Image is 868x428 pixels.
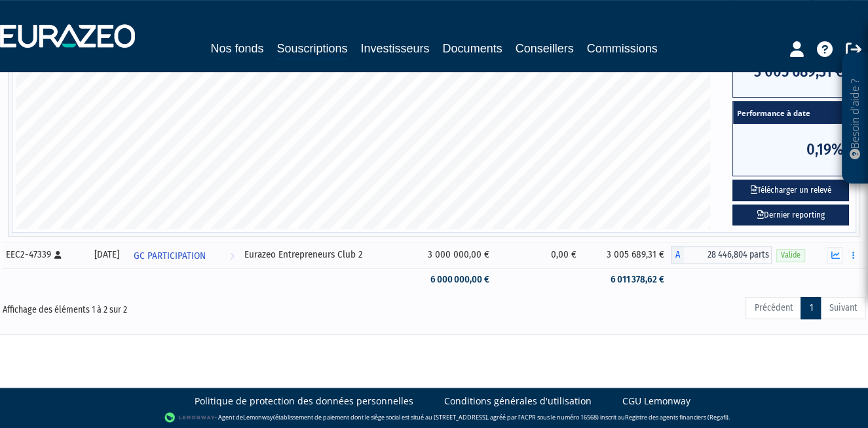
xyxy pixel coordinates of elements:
div: Eurazeo Entrepreneurs Club 2 [244,248,398,262]
div: Affichage des éléments 1 à 2 sur 2 [3,296,351,317]
td: 3 000 000,00 € [403,242,496,268]
span: A [671,246,684,263]
span: 0,19% [733,124,848,176]
a: Dernier reporting [732,204,849,226]
p: Besoin d'aide ? [848,60,863,178]
span: GC PARTICIPATION [134,244,206,268]
a: GC PARTICIPATION [128,242,240,268]
span: 28 446,804 parts [684,246,772,263]
span: Valide [776,249,805,262]
a: Conditions générales d'utilisation [444,395,592,408]
a: Politique de protection des données personnelles [195,395,413,408]
a: 1 [801,297,821,319]
span: Performance à date [733,102,848,124]
a: Nos fonds [210,39,263,58]
td: 0,00 € [496,242,583,268]
img: logo-lemonway.png [164,411,215,424]
a: Investisseurs [360,39,429,58]
div: - Agent de (établissement de paiement dont le siège social est situé au [STREET_ADDRESS], agréé p... [13,411,855,424]
a: Souscriptions [276,39,347,60]
a: Lemonway [243,412,273,421]
div: [DATE] [90,248,124,262]
div: EEC2-47339 [6,248,81,262]
i: [Français] Personne physique [54,251,62,259]
a: Conseillers [516,39,574,58]
td: 6 011 378,62 € [583,268,671,291]
a: Documents [443,39,502,58]
button: Télécharger un relevé [732,180,849,201]
a: Commissions [587,39,658,58]
a: Registre des agents financiers (Regafi) [625,412,728,421]
td: 6 000 000,00 € [403,268,496,291]
div: A - Eurazeo Entrepreneurs Club 2 [671,246,772,263]
a: CGU Lemonway [622,395,690,408]
i: Voir l'investisseur [230,244,235,268]
td: 3 005 689,31 € [583,242,671,268]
